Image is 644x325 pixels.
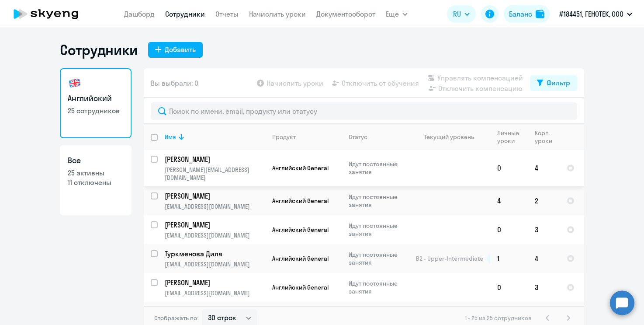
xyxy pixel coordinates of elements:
span: B2 - Upper-Intermediate [416,255,483,262]
span: Английский General [272,283,329,291]
p: 11 отключены [68,178,124,187]
div: Добавить [165,44,196,55]
p: [PERSON_NAME][EMAIL_ADDRESS][DOMAIN_NAME] [165,166,265,182]
span: Отображать по: [154,314,198,322]
span: Вы выбрали: 0 [151,78,198,88]
td: 3 [528,273,560,302]
a: [PERSON_NAME] [165,191,265,201]
td: 4 [528,244,560,273]
div: Личные уроки [497,129,522,145]
a: Английский25 сотрудников [60,68,132,138]
button: RU [447,5,476,23]
p: Идут постоянные занятия [349,251,409,266]
td: 2 [528,186,560,215]
div: Баланс [509,9,532,19]
td: 4 [490,186,528,215]
td: 0 [490,273,528,302]
a: Отчеты [215,10,239,18]
div: Текущий уровень [416,133,490,141]
div: Имя [165,133,176,141]
button: Фильтр [530,75,577,91]
input: Поиск по имени, email, продукту или статусу [151,102,577,120]
div: Корп. уроки [535,129,559,145]
button: Балансbalance [504,5,550,23]
a: [PERSON_NAME] [165,220,265,230]
button: Ещё [386,5,408,23]
a: [PERSON_NAME] [165,278,265,287]
p: [EMAIL_ADDRESS][DOMAIN_NAME] [165,203,265,210]
div: Личные уроки [497,129,527,145]
a: Начислить уроки [249,10,306,18]
a: Документооборот [316,10,375,18]
p: [PERSON_NAME] [165,191,263,201]
img: balance [536,10,544,18]
a: Туркменова Диля [165,249,265,259]
div: Продукт [272,133,296,141]
span: Английский General [272,255,329,262]
a: Все25 активны11 отключены [60,145,132,215]
div: Корп. уроки [535,129,554,145]
div: Фильтр [547,77,570,88]
p: Идут постоянные занятия [349,222,409,238]
p: [EMAIL_ADDRESS][DOMAIN_NAME] [165,289,265,297]
span: Английский General [272,226,329,234]
p: #184451, ГЕНОТЕК, ООО [559,9,623,19]
p: [PERSON_NAME] [165,220,263,230]
div: Статус [349,133,409,141]
p: Идут постоянные занятия [349,280,409,295]
p: Идут постоянные занятия [349,160,409,176]
p: 25 активны [68,168,124,178]
a: Дашборд [124,10,155,18]
span: Ещё [386,9,399,19]
p: Туркменова Диля [165,249,263,259]
p: 25 сотрудников [68,106,124,115]
td: 3 [528,215,560,244]
span: Английский General [272,164,329,172]
a: Сотрудники [165,10,205,18]
td: 4 [528,150,560,186]
div: Продукт [272,133,341,141]
button: Добавить [148,42,203,58]
h3: Все [68,155,124,166]
span: Английский General [272,197,329,205]
p: [EMAIL_ADDRESS][DOMAIN_NAME] [165,231,265,239]
button: #184451, ГЕНОТЕК, ООО [555,3,637,24]
div: Текущий уровень [424,133,474,141]
h1: Сотрудники [60,41,138,59]
a: [PERSON_NAME] [165,154,265,164]
td: 0 [490,150,528,186]
h3: Английский [68,93,124,104]
img: english [68,76,82,90]
p: [PERSON_NAME] [165,154,263,164]
td: 0 [490,215,528,244]
div: Статус [349,133,367,141]
span: RU [453,9,461,19]
p: [PERSON_NAME] [165,278,263,287]
div: Имя [165,133,265,141]
p: Идут постоянные занятия [349,193,409,209]
td: 1 [490,244,528,273]
span: 1 - 25 из 25 сотрудников [465,314,532,322]
p: [EMAIL_ADDRESS][DOMAIN_NAME] [165,260,265,268]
